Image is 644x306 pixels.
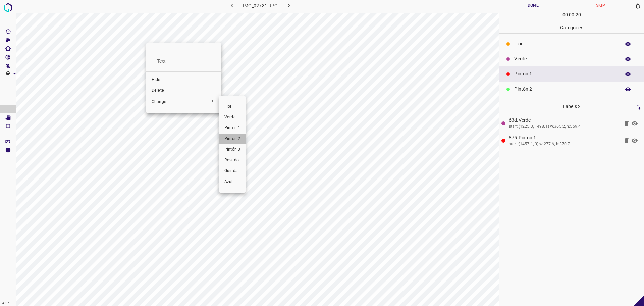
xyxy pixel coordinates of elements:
span: Pintón 2 [224,136,240,142]
span: Verde [224,114,240,120]
span: Azul [224,179,240,185]
span: Guinda [224,168,240,174]
span: Rosado [224,157,240,163]
span: Pintón 3 [224,147,240,153]
span: Flor [224,104,240,110]
span: Pintón 1 [224,125,240,131]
